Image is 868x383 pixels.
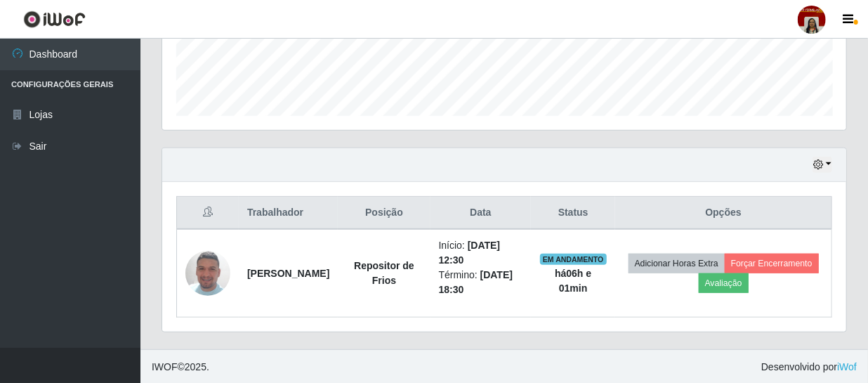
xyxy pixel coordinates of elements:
[725,254,819,273] button: Forçar Encerramento
[540,254,607,265] span: EM ANDAMENTO
[247,268,329,279] strong: [PERSON_NAME]
[761,360,857,375] span: Desenvolvido por
[439,240,501,266] time: [DATE] 12:30
[430,197,532,230] th: Data
[837,361,857,372] a: iWof
[555,268,591,294] strong: há 06 h e 01 min
[185,233,230,313] img: 1748899512620.jpeg
[439,238,523,268] li: Início:
[531,197,615,230] th: Status
[23,11,86,28] img: CoreUI Logo
[152,360,209,375] span: © 2025 .
[629,254,725,273] button: Adicionar Horas Extra
[615,197,831,230] th: Opções
[439,268,523,297] li: Término:
[239,197,338,230] th: Trabalhador
[354,260,414,286] strong: Repositor de Frios
[699,273,749,293] button: Avaliação
[152,361,178,372] span: IWOF
[338,197,430,230] th: Posição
